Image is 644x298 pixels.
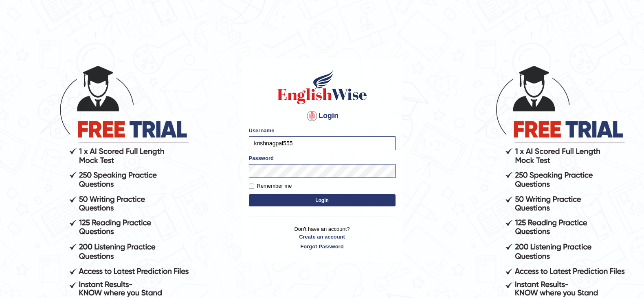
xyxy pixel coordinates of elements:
label: Password [249,154,274,162]
p: Don't have an account? [249,225,396,250]
input: Remember me [249,184,254,189]
a: Forgot Password [249,243,396,250]
img: Logo of English Wise sign in for intelligent practice with AI [276,69,369,105]
a: Create an account [249,233,396,241]
label: Remember me [249,182,292,190]
label: Username [249,127,275,134]
button: Login [249,194,396,206]
h4: Login [249,110,396,123]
